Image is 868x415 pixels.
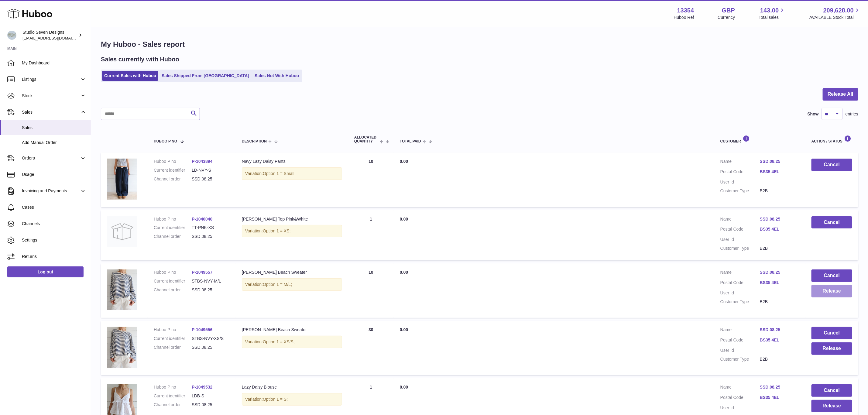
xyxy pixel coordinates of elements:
[107,216,137,247] img: no-photo.jpg
[107,327,137,368] img: 1_b8c82a35-1c1d-4c95-b2bd-466ea8b497a7.png
[192,176,230,182] dd: SSD.08.25
[154,402,192,408] dt: Channel order
[192,217,213,221] a: P-1040040
[760,245,799,251] dd: B2B
[22,204,86,210] span: Cases
[720,237,760,242] dt: User Id
[720,169,760,176] dt: Postal Code
[720,216,760,224] dt: Name
[720,179,760,185] dt: User Id
[22,36,89,40] span: [EMAIL_ADDRESS][DOMAIN_NAME]
[823,6,854,15] span: 209,628.00
[242,159,342,164] div: Navy Lazy Daisy Pants
[811,135,852,143] div: Action / Status
[674,15,694,20] div: Huboo Ref
[192,393,230,399] dd: LDB-S
[811,327,852,339] button: Cancel
[154,159,192,164] dt: Huboo P no
[154,167,192,173] dt: Current identifier
[400,159,408,164] span: 0.00
[252,71,301,81] a: Sales Not With Huboo
[677,6,694,15] strong: 13354
[811,269,852,282] button: Cancel
[242,327,342,333] div: [PERSON_NAME] Beach Sweater
[154,327,192,333] dt: Huboo P no
[720,384,760,392] dt: Name
[760,216,799,222] a: SSD.08.25
[720,135,799,143] div: Customer
[263,339,295,344] span: Option 1 = XS/S;
[720,188,760,194] dt: Customer Type
[154,345,192,350] dt: Channel order
[811,285,852,297] button: Release
[22,155,80,161] span: Orders
[809,6,861,20] a: 209,628.00 AVAILABLE Stock Total
[192,167,230,173] dd: LD-NVY-S
[7,266,84,277] a: Log out
[808,111,819,117] label: Show
[720,348,760,353] dt: User Id
[192,278,230,284] dd: STBS-NVY-M/L
[811,384,852,397] button: Cancel
[22,77,80,82] span: Listings
[242,336,342,348] div: Variation:
[22,93,80,99] span: Stock
[101,39,858,49] h1: My Huboo - Sales report
[720,395,760,402] dt: Postal Code
[809,15,861,20] span: AVAILABLE Stock Total
[242,384,342,390] div: Lazy Daisy Blouse
[760,6,779,15] span: 143.00
[718,15,735,20] div: Currency
[22,188,80,194] span: Invoicing and Payments
[154,225,192,231] dt: Current identifier
[154,216,192,222] dt: Huboo P no
[720,405,760,411] dt: User Id
[154,234,192,239] dt: Channel order
[242,225,342,237] div: Variation:
[760,384,799,390] a: SSD.08.25
[760,327,799,333] a: SSD.08.25
[101,55,179,63] h2: Sales currently with Huboo
[720,356,760,362] dt: Customer Type
[720,290,760,296] dt: User Id
[348,263,394,318] td: 10
[760,169,799,175] a: BS35 4EL
[760,269,799,275] a: SSD.08.25
[154,269,192,275] dt: Huboo P no
[22,125,86,131] span: Sales
[400,385,408,389] span: 0.00
[823,88,858,101] button: Release All
[760,299,799,305] dd: B2B
[759,6,786,20] a: 143.00 Total sales
[192,385,213,389] a: P-1049532
[400,217,408,221] span: 0.00
[242,278,342,291] div: Variation:
[720,159,760,166] dt: Name
[192,270,213,275] a: P-1049557
[348,321,394,375] td: 30
[811,159,852,171] button: Cancel
[263,397,288,402] span: Option 1 = S;
[102,71,158,81] a: Current Sales with Huboo
[154,176,192,182] dt: Channel order
[348,210,394,261] td: 1
[400,270,408,275] span: 0.00
[400,139,421,143] span: Total paid
[722,6,735,15] strong: GBP
[160,71,251,81] a: Sales Shipped From [GEOGRAPHIC_DATA]
[154,336,192,341] dt: Current identifier
[154,139,177,143] span: Huboo P no
[192,327,213,332] a: P-1049556
[760,226,799,232] a: BS35 4EL
[760,395,799,400] a: BS35 4EL
[354,135,378,143] span: ALLOCATED Quantity
[22,60,86,66] span: My Dashboard
[400,327,408,332] span: 0.00
[154,278,192,284] dt: Current identifier
[242,216,342,222] div: [PERSON_NAME] Top Pink&White
[154,384,192,390] dt: Huboo P no
[22,254,86,259] span: Returns
[154,287,192,293] dt: Channel order
[192,402,230,408] dd: SSD.08.25
[760,159,799,164] a: SSD.08.25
